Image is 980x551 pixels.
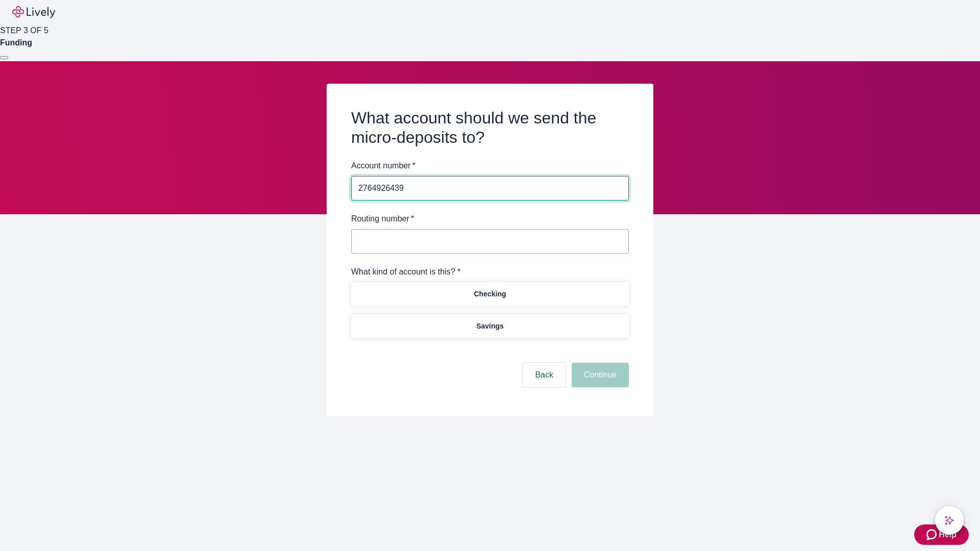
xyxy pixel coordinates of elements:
button: Zendesk support iconHelp [914,524,969,545]
button: chat [935,506,964,535]
img: Lively [12,6,55,18]
p: Checking [474,289,506,299]
svg: Lively AI Assistant [944,515,954,525]
label: Account number [351,160,415,172]
p: Savings [476,321,504,332]
button: Back [523,363,566,387]
svg: Zendesk support icon [926,529,939,541]
label: Routing number [351,213,414,225]
button: Savings [351,314,629,338]
label: What kind of account is this? * [351,266,460,278]
button: Checking [351,282,629,306]
h2: What account should we send the micro-deposits to? [351,108,629,147]
span: Help [939,529,957,541]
